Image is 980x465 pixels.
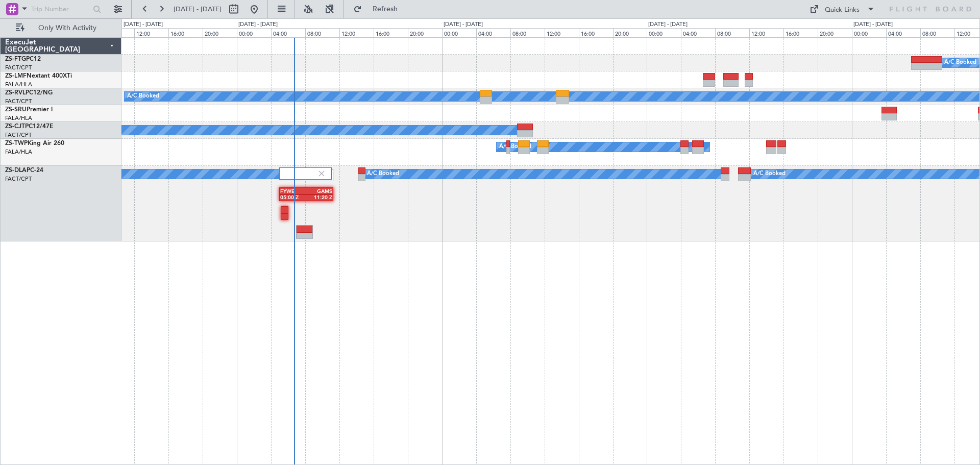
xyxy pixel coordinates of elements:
[5,175,32,183] a: FACT/CPT
[134,28,168,37] div: 12:00
[681,28,715,37] div: 04:00
[5,107,53,113] a: ZS-SRUPremier I
[5,64,32,71] a: FACT/CPT
[5,73,72,79] a: ZS-LMFNextant 400XTi
[579,28,613,37] div: 16:00
[5,114,32,122] a: FALA/HLA
[944,55,976,70] div: A/C Booked
[271,28,305,37] div: 04:00
[442,28,476,37] div: 00:00
[306,188,332,194] div: GAMS
[5,167,27,174] span: ZS-DLA
[174,5,222,14] span: [DATE] - [DATE]
[168,28,203,37] div: 16:00
[5,140,28,146] span: ZS-TWP
[749,28,783,37] div: 12:00
[5,140,64,146] a: ZS-TWPKing Air 260
[648,20,688,29] div: [DATE] - [DATE]
[203,28,237,37] div: 20:00
[5,107,27,113] span: ZS-SRU
[5,81,32,88] a: FALA/HLA
[280,194,306,200] div: 05:00 Z
[5,97,32,105] a: FACT/CPT
[613,28,647,37] div: 20:00
[753,166,786,182] div: A/C Booked
[5,131,32,139] a: FACT/CPT
[5,56,41,62] a: ZS-FTGPC12
[317,169,326,178] img: gray-close.svg
[5,148,32,156] a: FALA/HLA
[510,28,545,37] div: 08:00
[364,6,407,13] span: Refresh
[280,188,306,194] div: FYWE
[237,28,271,37] div: 00:00
[5,124,25,130] span: ZS-CJT
[5,73,27,79] span: ZS-LMF
[27,25,108,32] span: Only With Activity
[374,28,408,37] div: 16:00
[715,28,749,37] div: 08:00
[5,167,43,174] a: ZS-DLAPC-24
[804,1,880,17] button: Quick Links
[339,28,374,37] div: 12:00
[783,28,818,37] div: 16:00
[408,28,442,37] div: 20:00
[5,56,26,62] span: ZS-FTG
[476,28,510,37] div: 04:00
[818,28,852,37] div: 20:00
[853,20,893,29] div: [DATE] - [DATE]
[306,194,332,200] div: 11:20 Z
[367,166,399,182] div: A/C Booked
[825,5,860,15] div: Quick Links
[852,28,886,37] div: 00:00
[499,139,531,155] div: A/C Booked
[124,20,163,29] div: [DATE] - [DATE]
[545,28,579,37] div: 12:00
[444,20,483,29] div: [DATE] - [DATE]
[305,28,339,37] div: 08:00
[5,124,53,130] a: ZS-CJTPC12/47E
[127,89,159,104] div: A/C Booked
[31,2,90,17] input: Trip Number
[11,20,111,36] button: Only With Activity
[5,90,53,96] a: ZS-RVLPC12/NG
[349,1,410,17] button: Refresh
[238,20,278,29] div: [DATE] - [DATE]
[647,28,681,37] div: 00:00
[886,28,920,37] div: 04:00
[920,28,954,37] div: 08:00
[5,90,26,96] span: ZS-RVL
